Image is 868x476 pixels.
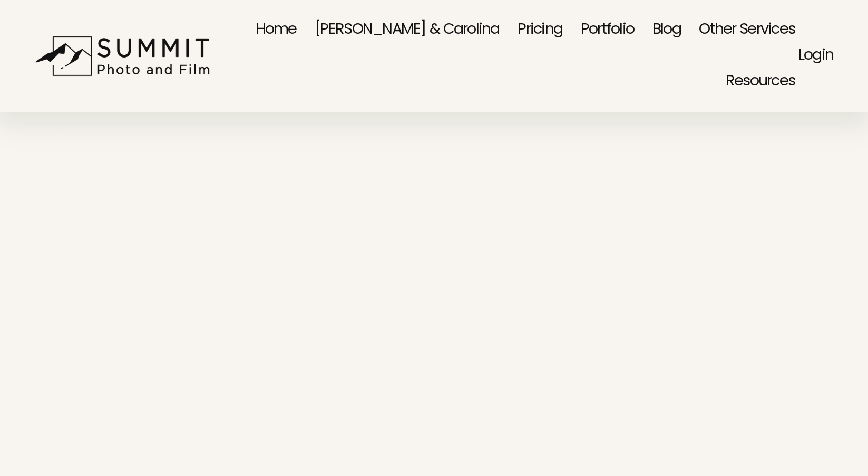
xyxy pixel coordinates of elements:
a: Home [256,4,297,56]
img: Summit Photo and Film [35,36,217,77]
a: Pricing [518,4,562,56]
a: Login [798,32,833,80]
a: folder dropdown [726,56,795,108]
span: Resources [726,58,795,106]
a: Portfolio [581,4,634,56]
a: [PERSON_NAME] & Carolina [315,4,499,56]
span: Other Services [699,6,795,54]
a: Blog [652,4,681,56]
a: folder dropdown [699,4,795,56]
h2: Your Life's Best Moments. Captured Forever. [35,101,330,240]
